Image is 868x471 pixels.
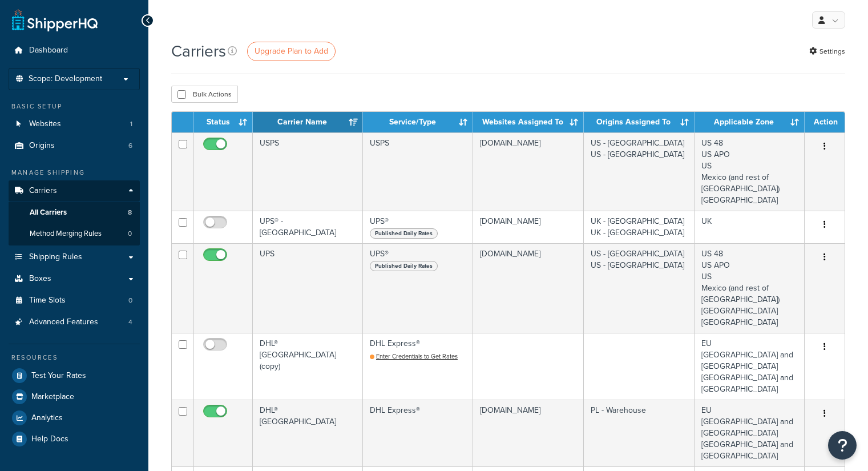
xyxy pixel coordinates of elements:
span: 6 [128,141,132,151]
th: Applicable Zone: activate to sort column ascending [695,112,805,132]
td: USPS [253,132,363,211]
td: UPS® [363,243,473,333]
li: Time Slots [9,290,140,311]
span: Analytics [31,413,63,423]
li: Origins [9,135,140,156]
a: Marketplace [9,387,140,407]
div: Basic Setup [9,102,140,111]
td: EU [GEOGRAPHIC_DATA] and [GEOGRAPHIC_DATA] [GEOGRAPHIC_DATA] and [GEOGRAPHIC_DATA] [695,400,805,466]
span: 0 [128,229,132,239]
td: [DOMAIN_NAME] [473,243,584,333]
th: Carrier Name: activate to sort column ascending [253,112,363,132]
span: Test Your Rates [31,371,86,381]
a: Upgrade Plan to Add [247,42,336,61]
td: UK - [GEOGRAPHIC_DATA] UK - [GEOGRAPHIC_DATA] [584,211,695,243]
th: Action [805,112,845,132]
a: All Carriers 8 [9,202,140,223]
span: Published Daily Rates [370,261,438,271]
a: Method Merging Rules 0 [9,223,140,244]
div: Manage Shipping [9,168,140,178]
span: Enter Credentials to Get Rates [376,352,458,361]
td: [DOMAIN_NAME] [473,400,584,466]
a: Dashboard [9,40,140,61]
div: Resources [9,353,140,363]
span: 1 [130,119,132,129]
span: Websites [29,119,61,129]
li: Method Merging Rules [9,223,140,244]
button: Open Resource Center [828,431,857,460]
a: Advanced Features 4 [9,312,140,333]
a: Boxes [9,268,140,289]
th: Websites Assigned To: activate to sort column ascending [473,112,584,132]
span: Time Slots [29,296,66,305]
a: Settings [809,43,845,59]
a: Websites 1 [9,114,140,135]
td: DHL Express® [363,400,473,466]
span: 0 [128,296,132,305]
th: Service/Type: activate to sort column ascending [363,112,473,132]
span: Boxes [29,274,51,284]
td: UPS® - [GEOGRAPHIC_DATA] [253,211,363,243]
li: Carriers [9,180,140,245]
td: PL - Warehouse [584,400,695,466]
td: US - [GEOGRAPHIC_DATA] US - [GEOGRAPHIC_DATA] [584,243,695,333]
span: Carriers [29,186,57,196]
span: Dashboard [29,46,68,55]
span: Method Merging Rules [30,229,102,239]
td: UK [695,211,805,243]
button: Bulk Actions [171,86,238,103]
td: USPS [363,132,473,211]
span: Upgrade Plan to Add [255,45,328,57]
h1: Carriers [171,40,226,62]
td: [DOMAIN_NAME] [473,211,584,243]
span: Published Daily Rates [370,228,438,239]
td: [DOMAIN_NAME] [473,132,584,211]
td: US 48 US APO US Mexico (and rest of [GEOGRAPHIC_DATA]) [GEOGRAPHIC_DATA] [695,132,805,211]
span: 8 [128,208,132,218]
span: Origins [29,141,55,151]
span: Marketplace [31,392,74,402]
a: Origins 6 [9,135,140,156]
li: All Carriers [9,202,140,223]
td: DHL Express® [363,333,473,400]
a: Enter Credentials to Get Rates [370,352,458,361]
th: Origins Assigned To: activate to sort column ascending [584,112,695,132]
th: Status: activate to sort column ascending [194,112,253,132]
a: Shipping Rules [9,247,140,268]
td: DHL® [GEOGRAPHIC_DATA] [253,400,363,466]
td: DHL® [GEOGRAPHIC_DATA] (copy) [253,333,363,400]
td: EU [GEOGRAPHIC_DATA] and [GEOGRAPHIC_DATA] [GEOGRAPHIC_DATA] and [GEOGRAPHIC_DATA] [695,333,805,400]
td: UPS® [363,211,473,243]
li: Websites [9,114,140,135]
li: Advanced Features [9,312,140,333]
td: UPS [253,243,363,333]
a: Analytics [9,408,140,428]
span: Help Docs [31,434,68,444]
span: 4 [128,317,132,327]
a: Carriers [9,180,140,202]
span: All Carriers [30,208,67,218]
a: Help Docs [9,429,140,449]
span: Shipping Rules [29,252,82,262]
a: Test Your Rates [9,365,140,386]
span: Scope: Development [29,74,102,84]
td: US 48 US APO US Mexico (and rest of [GEOGRAPHIC_DATA]) [GEOGRAPHIC_DATA] [GEOGRAPHIC_DATA] [695,243,805,333]
td: US - [GEOGRAPHIC_DATA] US - [GEOGRAPHIC_DATA] [584,132,695,211]
span: Advanced Features [29,317,98,327]
a: Time Slots 0 [9,290,140,311]
a: ShipperHQ Home [12,9,98,31]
